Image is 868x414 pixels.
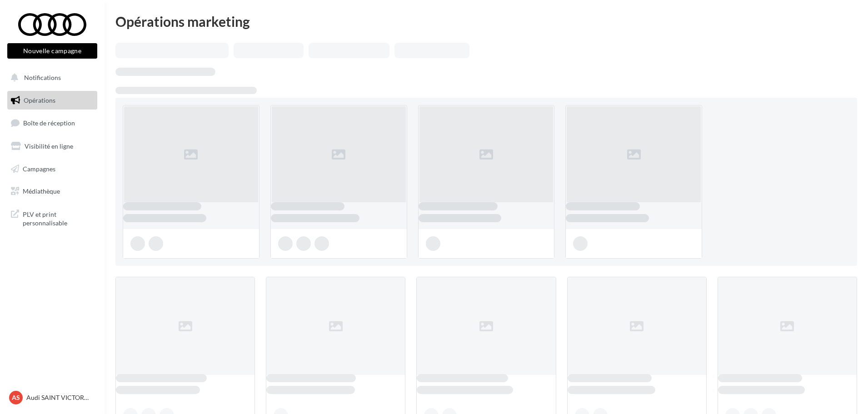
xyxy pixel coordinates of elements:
a: Visibilité en ligne [5,137,99,156]
div: Opérations marketing [115,15,857,28]
p: Audi SAINT VICTORET [26,393,87,402]
span: Campagnes [23,165,55,172]
a: Opérations [5,91,99,110]
a: Médiathèque [5,182,99,201]
span: PLV et print personnalisable [23,208,94,228]
button: Notifications [5,68,95,87]
a: PLV et print personnalisable [5,205,99,231]
span: Notifications [24,74,61,81]
span: Médiathèque [23,187,60,195]
span: Boîte de réception [23,119,75,127]
a: Boîte de réception [5,113,99,133]
button: Nouvelle campagne [7,43,97,59]
a: AS Audi SAINT VICTORET [7,389,97,406]
span: Visibilité en ligne [25,142,73,150]
a: Campagnes [5,160,99,179]
span: Opérations [24,96,55,104]
span: AS [12,393,20,402]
